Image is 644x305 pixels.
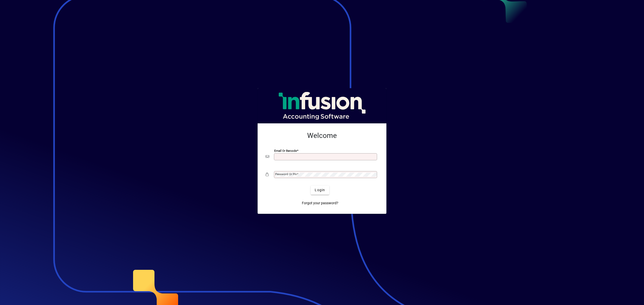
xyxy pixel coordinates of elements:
mat-label: Email or Barcode [274,149,297,152]
h2: Welcome [266,131,378,140]
button: Login [311,186,329,195]
span: Login [315,187,325,193]
mat-label: Password or Pin [275,172,297,176]
span: Forgot your password? [302,200,338,206]
a: Forgot your password? [300,199,340,208]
